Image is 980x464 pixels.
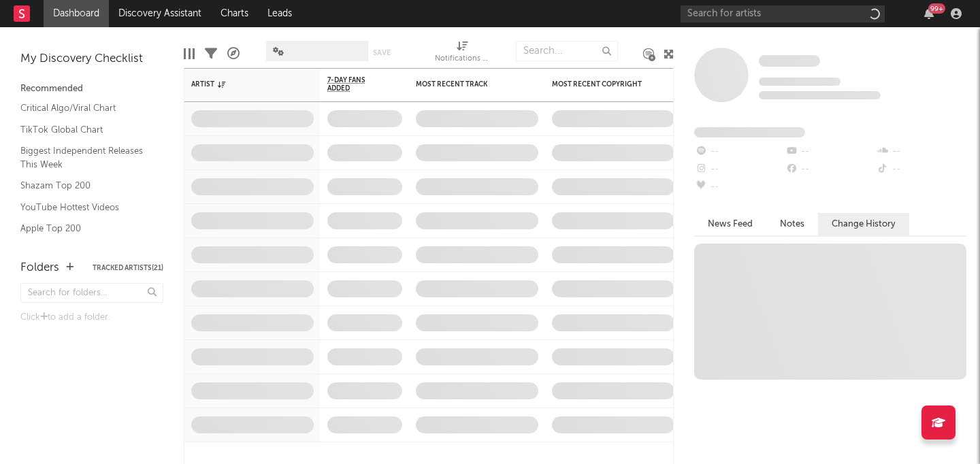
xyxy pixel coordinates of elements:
span: Fans Added by Platform [694,127,805,137]
button: Save [373,49,391,56]
div: -- [694,178,785,196]
div: Filters [205,34,217,73]
input: Search... [516,41,618,61]
div: Click to add a folder. [20,310,163,326]
a: Apple Top 200 [20,221,150,236]
div: Most Recent Track [416,80,518,88]
div: -- [876,161,966,178]
span: Tracking Since: [DATE] [759,78,840,86]
a: Critical Algo/Viral Chart [20,101,150,116]
div: Most Recent Copyright [552,80,654,88]
a: Biggest Independent Releases This Week [20,144,150,171]
div: 99 + [928,3,945,14]
div: Notifications (Artist) [435,34,489,73]
div: Edit Columns [184,34,195,73]
span: Some Artist [759,55,820,67]
div: A&R Pipeline [227,34,240,73]
div: Folders [20,260,59,276]
button: Change History [818,213,909,235]
div: Recommended [20,81,163,97]
button: Notes [766,213,818,235]
button: Tracked Artists(21) [93,265,163,271]
span: 7-Day Fans Added [327,76,382,93]
div: -- [785,143,875,161]
a: YouTube Hottest Videos [20,200,150,215]
div: -- [785,161,875,178]
div: Notifications (Artist) [435,51,489,67]
a: Shazam Top 200 [20,178,150,193]
span: 0 fans last week [759,91,881,99]
input: Search for artists [681,5,885,22]
div: -- [694,143,785,161]
input: Search for folders... [20,283,163,303]
div: -- [694,161,785,178]
div: My Discovery Checklist [20,51,163,67]
a: Some Artist [759,54,820,68]
button: 99+ [924,8,934,19]
div: -- [876,143,966,161]
button: News Feed [694,213,766,235]
a: TikTok Global Chart [20,122,150,137]
div: Artist [191,80,293,88]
